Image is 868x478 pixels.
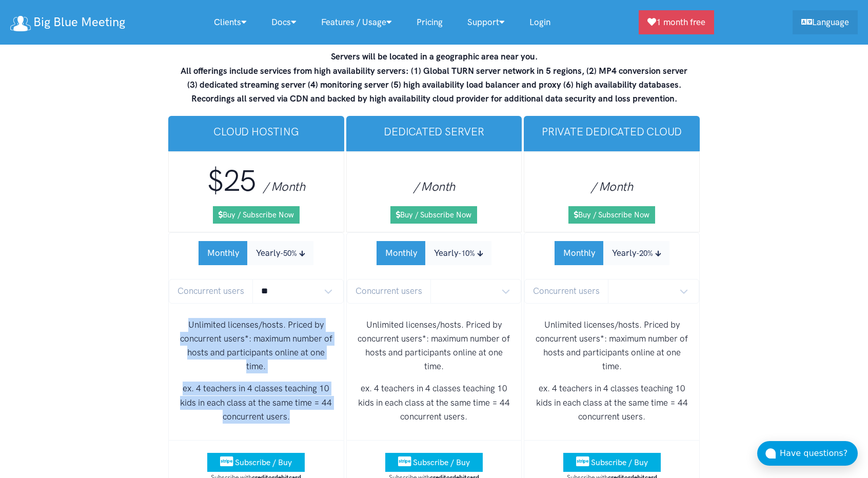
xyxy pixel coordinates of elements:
span: Concurrent users [169,279,253,303]
a: Clients [202,11,259,33]
p: Unlimited licenses/hosts. Priced by concurrent users*: maximum number of hosts and participants o... [532,318,691,374]
span: / Month [263,179,305,194]
span: Subscribe / Buy [413,457,470,467]
button: Monthly [377,241,426,265]
a: Language [793,10,858,34]
button: Monthly [199,241,248,265]
a: Buy / Subscribe Now [568,206,655,224]
span: Subscribe / Buy [235,457,292,467]
span: Concurrent users [347,279,431,303]
button: Yearly-10% [425,241,491,265]
span: / Month [591,179,633,194]
a: Login [517,11,563,33]
button: Yearly-20% [603,241,669,265]
small: -20% [636,249,653,258]
a: Docs [259,11,309,33]
span: Subscribe / Buy [591,457,648,467]
span: / Month [413,179,455,194]
h3: Private Dedicated Cloud [532,124,692,139]
div: Subscription Period [199,241,313,265]
p: Unlimited licenses/hosts. Priced by concurrent users*: maximum number of hosts and participants o... [177,318,336,374]
p: ex. 4 teachers in 4 classes teaching 10 kids in each class at the same time = 44 concurrent users. [532,382,691,424]
button: Have questions? [757,441,858,466]
button: Yearly-50% [247,241,313,265]
h3: Cloud Hosting [176,124,336,139]
small: -50% [280,249,297,258]
img: logo [10,16,31,31]
span: Concurrent users [524,279,608,303]
div: Have questions? [780,447,858,460]
button: Monthly [555,241,604,265]
p: ex. 4 teachers in 4 classes teaching 10 kids in each class at the same time = 44 concurrent users. [355,382,514,424]
small: -10% [458,249,475,258]
a: Pricing [404,11,455,33]
span: $25 [207,163,255,198]
h3: Dedicated Server [354,124,514,139]
strong: Servers will be located in a geographic area near you. All offerings include services from high a... [181,51,687,104]
div: Subscription Period [377,241,491,265]
p: ex. 4 teachers in 4 classes teaching 10 kids in each class at the same time = 44 concurrent users. [177,382,336,424]
a: Buy / Subscribe Now [213,206,300,224]
a: 1 month free [639,10,714,34]
a: Support [455,11,517,33]
a: Buy / Subscribe Now [390,206,477,224]
a: Features / Usage [309,11,404,33]
div: Subscription Period [555,241,669,265]
a: Big Blue Meeting [10,11,125,33]
p: Unlimited licenses/hosts. Priced by concurrent users*: maximum number of hosts and participants o... [355,318,514,374]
